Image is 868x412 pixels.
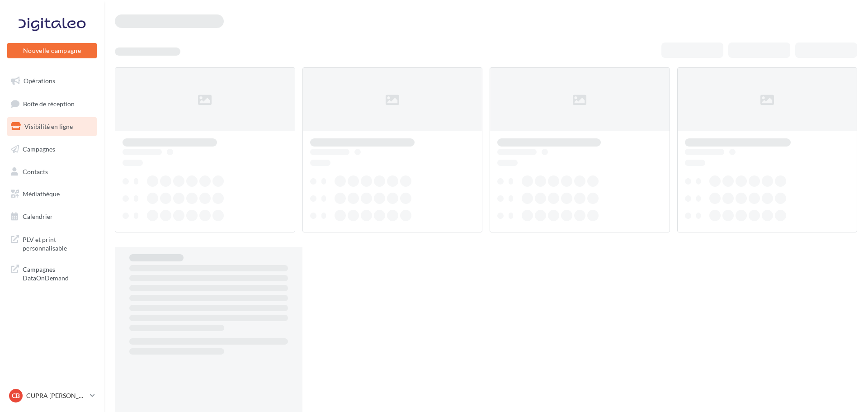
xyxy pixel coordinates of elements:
a: Campagnes DataOnDemand [5,260,99,286]
a: Visibilité en ligne [5,117,99,136]
span: Boîte de réception [23,99,75,107]
a: Opérations [5,71,99,90]
button: Nouvelle campagne [7,43,97,58]
span: Médiathèque [23,190,60,198]
a: Boîte de réception [5,94,99,114]
a: Contacts [5,162,99,181]
p: CUPRA [PERSON_NAME] [26,391,86,400]
span: Campagnes [23,145,55,153]
span: PLV et print personnalisable [23,233,93,253]
span: Campagnes DataOnDemand [23,263,93,283]
a: PLV et print personnalisable [5,230,99,256]
span: Opérations [24,77,55,85]
span: Contacts [23,167,48,175]
span: Visibilité en ligne [24,123,73,130]
span: Calendrier [23,213,53,220]
a: Médiathèque [5,185,99,204]
a: CB CUPRA [PERSON_NAME] [7,387,97,404]
span: CB [12,391,20,400]
a: Campagnes [5,140,99,159]
a: Calendrier [5,207,99,226]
